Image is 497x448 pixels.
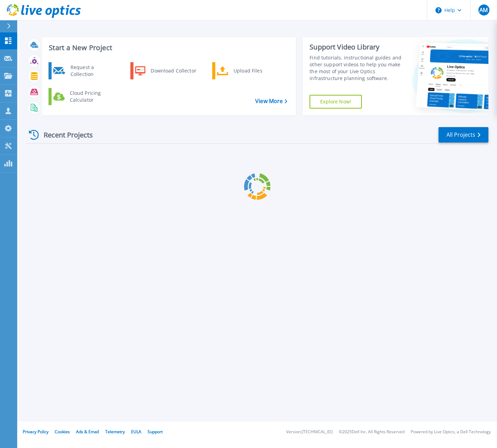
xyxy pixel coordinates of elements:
div: Request a Collection [67,64,117,78]
div: Support Video Library [310,43,402,52]
div: Download Collector [147,64,199,78]
a: Explore Now! [310,95,362,109]
a: Cloud Pricing Calculator [48,88,119,105]
li: © 2025 Dell Inc. All Rights Reserved [339,430,404,434]
li: Version: [TECHNICAL_ID] [286,430,333,434]
div: Upload Files [230,64,281,78]
a: Telemetry [105,429,125,435]
a: Ads & Email [76,429,99,435]
a: Privacy Policy [23,429,48,435]
a: EULA [131,429,141,435]
a: Cookies [55,429,70,435]
a: Request a Collection [48,62,119,79]
a: View More [255,98,287,104]
a: Support [148,429,163,435]
a: Upload Files [212,62,283,79]
span: AM [479,7,488,13]
h3: Start a New Project [49,44,287,52]
div: Recent Projects [26,126,102,143]
a: Download Collector [130,62,201,79]
li: Powered by Live Optics, a Dell Technology [411,430,491,434]
div: Find tutorials, instructional guides and other support videos to help you make the most of your L... [310,54,402,82]
a: All Projects [439,127,488,143]
div: Cloud Pricing Calculator [66,90,117,103]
